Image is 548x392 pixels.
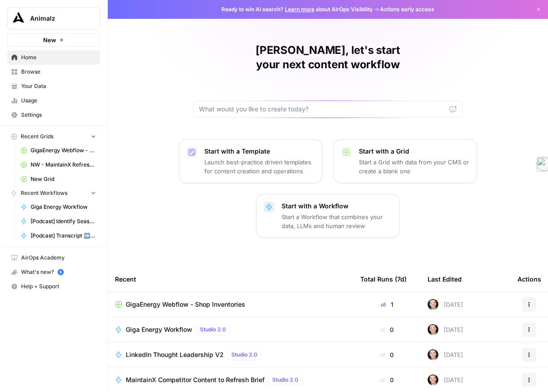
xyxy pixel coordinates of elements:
[115,374,346,385] a: MaintainX Competitor Content to Refresh BriefStudio 2.0
[115,349,346,360] a: LinkedIn Thought Leadership V2Studio 2.0
[21,82,96,90] span: Your Data
[7,93,100,108] a: Usage
[199,105,446,114] input: What would you like to create today?
[21,189,67,197] span: Recent Workflows
[21,282,96,291] span: Help + Support
[204,147,315,156] p: Start with a Template
[126,325,192,334] span: Giga Energy Workflow
[360,350,413,359] div: 0
[256,194,400,238] button: Start with a WorkflowStart a Workflow that combines your data, LLMs and human review
[31,161,96,169] span: NW - MaintainX Refresh Workflow
[126,350,224,359] span: LinkedIn Thought Leadership V2
[57,269,64,275] a: 5
[428,267,462,291] div: Last Edited
[179,139,323,183] button: Start with a TemplateLaunch best-practice driven templates for content creation and operations
[59,270,62,274] text: 5
[517,267,541,291] div: Actions
[115,324,346,335] a: Giga Energy WorkflowStudio 2.0
[31,203,96,211] span: Giga Energy Workflow
[7,279,100,294] button: Help + Support
[428,324,463,335] div: [DATE]
[21,111,96,119] span: Settings
[360,375,413,384] div: 0
[115,300,346,309] a: GigaEnergy Webflow - Shop Inventories
[8,265,100,279] div: What's new?
[17,214,100,229] a: [Podcast] Identify Season Quotes & Topics
[200,326,226,334] span: Studio 2.0
[360,325,413,334] div: 0
[43,35,56,44] span: New
[333,139,477,183] button: Start with a GridStart a Grid with data from your CMS or create a blank one
[282,202,392,211] p: Start with a Workflow
[428,349,438,360] img: lgt9qu58mh3yk4jks3syankzq6oi
[360,267,407,291] div: Total Runs (7d)
[31,217,96,225] span: [Podcast] Identify Season Quotes & Topics
[126,375,265,384] span: MaintainX Competitor Content to Refresh Brief
[21,132,53,141] span: Recent Grids
[10,10,27,26] img: Animalz Logo
[7,79,100,93] a: Your Data
[126,300,245,309] span: GigaEnergy Webflow - Shop Inventories
[7,33,100,47] button: New
[7,50,100,65] a: Home
[285,6,314,13] a: Learn more
[30,14,84,23] span: Animalz
[7,265,100,279] button: What's new? 5
[380,5,434,13] span: Actions early access
[428,324,438,335] img: lgt9qu58mh3yk4jks3syankzq6oi
[7,186,100,200] button: Recent Workflows
[21,254,96,262] span: AirOps Academy
[17,172,100,186] a: New Grid
[193,43,463,72] h1: [PERSON_NAME], let's start your next content workflow
[17,229,100,243] a: [Podcast] Transcript ➡️ Article ➡️ Social Post
[21,97,96,105] span: Usage
[272,376,298,384] span: Studio 2.0
[31,232,96,240] span: [Podcast] Transcript ➡️ Article ➡️ Social Post
[7,65,100,79] a: Browse
[221,5,373,13] span: Ready to win AI search? about AirOps Visibility
[360,300,413,309] div: 1
[17,143,100,158] a: GigaEnergy Webflow - Shop Inventories
[31,175,96,183] span: New Grid
[7,130,100,143] button: Recent Grids
[7,251,100,265] a: AirOps Academy
[31,146,96,154] span: GigaEnergy Webflow - Shop Inventories
[428,374,438,385] img: lgt9qu58mh3yk4jks3syankzq6oi
[21,68,96,76] span: Browse
[282,212,392,230] p: Start a Workflow that combines your data, LLMs and human review
[21,53,96,62] span: Home
[204,158,315,176] p: Launch best-practice driven templates for content creation and operations
[7,7,100,30] button: Workspace: Animalz
[428,299,438,310] img: lgt9qu58mh3yk4jks3syankzq6oi
[428,374,463,385] div: [DATE]
[7,108,100,122] a: Settings
[359,158,469,176] p: Start a Grid with data from your CMS or create a blank one
[231,351,257,359] span: Studio 2.0
[17,200,100,214] a: Giga Energy Workflow
[17,158,100,172] a: NW - MaintainX Refresh Workflow
[115,267,346,291] div: Recent
[359,147,469,156] p: Start with a Grid
[428,299,463,310] div: [DATE]
[428,349,463,360] div: [DATE]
